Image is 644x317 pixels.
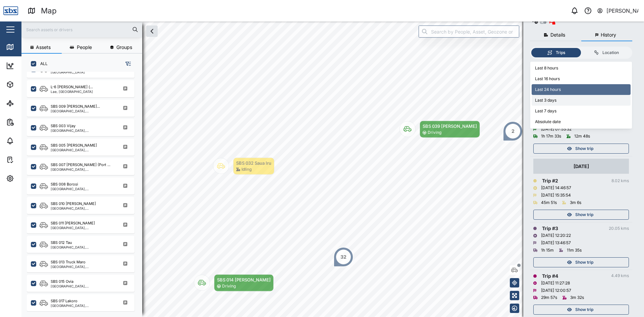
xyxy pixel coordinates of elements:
[541,295,557,301] div: 29m 57s
[532,84,631,95] div: Last 24 hours
[217,276,271,283] div: SBS 014 [PERSON_NAME]
[51,129,115,132] div: [GEOGRAPHIC_DATA], [GEOGRAPHIC_DATA]
[541,200,557,206] div: 45m 51s
[541,185,571,191] div: [DATE] 14:46:57
[51,220,95,226] div: SBS 011 [PERSON_NAME]
[556,50,565,56] div: Trips
[541,280,570,286] div: [DATE] 11:27:28
[51,143,97,148] div: SBS 005 [PERSON_NAME]
[51,279,73,284] div: SBS 015 Ovia
[575,305,593,314] span: Show trip
[533,144,629,154] button: Show trip
[51,90,93,93] div: Lae, [GEOGRAPHIC_DATA]
[51,168,115,171] div: [GEOGRAPHIC_DATA], [GEOGRAPHIC_DATA]
[222,283,236,289] div: Driving
[512,127,515,135] div: 2
[574,163,589,170] div: [DATE]
[17,118,40,126] div: Reports
[51,265,115,268] div: [GEOGRAPHIC_DATA], [GEOGRAPHIC_DATA]
[575,210,593,219] span: Show trip
[570,200,581,206] div: 3m 6s
[17,100,34,107] div: Sites
[41,5,57,17] div: Map
[533,210,629,220] button: Show trip
[51,187,115,191] div: [GEOGRAPHIC_DATA], [GEOGRAPHIC_DATA]
[602,50,619,56] div: Location
[541,126,572,133] div: [DATE] 07:53:32
[17,175,41,182] div: Settings
[51,246,115,249] div: [GEOGRAPHIC_DATA], [GEOGRAPHIC_DATA]
[532,63,631,74] div: Last 8 hours
[21,21,644,317] canvas: Map
[51,259,86,265] div: SBS 013 Truck Maro
[606,7,639,15] div: [PERSON_NAME]
[542,177,558,184] div: Trip # 2
[17,156,36,163] div: Tasks
[609,225,629,232] div: 20.05 kms
[194,274,274,292] div: Map marker
[399,121,480,138] div: Map marker
[601,33,616,37] span: History
[541,232,571,239] div: [DATE] 12:20:22
[532,74,631,85] div: Last 16 hours
[532,106,631,116] div: Last 7 days
[36,45,51,50] span: Assets
[428,129,441,136] div: Driving
[17,62,48,69] div: Dashboard
[533,257,629,267] button: Show trip
[419,25,519,38] input: Search by People, Asset, Geozone or Place
[611,273,629,279] div: 4.49 kms
[541,247,554,254] div: 1h 15m
[570,295,584,301] div: 3m 32s
[213,158,274,175] div: Map marker
[542,225,558,232] div: Trip # 3
[116,45,132,50] span: Groups
[533,305,629,315] button: Show trip
[51,70,106,74] div: [GEOGRAPHIC_DATA]
[542,272,558,280] div: Trip # 4
[597,6,639,15] button: [PERSON_NAME]
[532,116,631,127] div: Absolute date
[51,201,96,207] div: SBS 010 [PERSON_NAME]
[17,81,38,88] div: Assets
[611,178,629,184] div: 8.02 kms
[51,207,115,210] div: [GEOGRAPHIC_DATA], [GEOGRAPHIC_DATA]
[51,162,110,168] div: SBS 007 [PERSON_NAME] (Port ...
[51,298,77,304] div: SBS 017 Lakoro
[36,61,48,66] label: ALL
[423,123,477,129] div: SBS 039 [PERSON_NAME]
[550,33,565,37] span: Details
[503,121,523,141] div: Map marker
[567,247,582,254] div: 11m 35s
[51,109,115,113] div: [GEOGRAPHIC_DATA], [GEOGRAPHIC_DATA]
[51,148,115,152] div: [GEOGRAPHIC_DATA], [GEOGRAPHIC_DATA]
[51,226,115,229] div: [GEOGRAPHIC_DATA], [GEOGRAPHIC_DATA]
[333,247,354,267] div: Map marker
[51,284,115,288] div: [GEOGRAPHIC_DATA], [GEOGRAPHIC_DATA]
[51,181,78,187] div: SBS 008 Borosi
[51,304,115,307] div: [GEOGRAPHIC_DATA], [GEOGRAPHIC_DATA]
[575,144,593,153] span: Show trip
[3,3,18,18] img: Main Logo
[541,133,561,140] div: 1h 17m 33s
[17,137,38,145] div: Alarms
[532,95,631,106] div: Last 3 days
[25,24,138,35] input: Search assets or drivers
[574,133,590,140] div: 12m 48s
[541,240,571,246] div: [DATE] 13:46:57
[541,192,571,199] div: [DATE] 15:35:54
[27,72,142,312] div: grid
[51,240,72,246] div: SBS 012 Tau
[17,43,33,51] div: Map
[77,45,92,50] span: People
[541,287,571,294] div: [DATE] 12:00:57
[51,84,93,90] div: L-6 [PERSON_NAME] (...
[241,166,252,173] div: Idling
[340,253,346,261] div: 32
[51,123,75,129] div: SBS 003 Vijay
[51,104,100,109] div: SBS 009 [PERSON_NAME]...
[236,160,271,166] div: SBS 032 Saua Iru
[575,258,593,267] span: Show trip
